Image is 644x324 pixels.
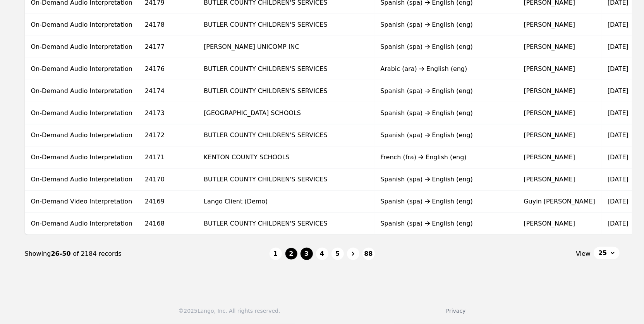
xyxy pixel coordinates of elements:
div: © 2025 Lango, Inc. All rights reserved. [178,307,280,315]
td: [PERSON_NAME] [517,213,601,235]
td: [PERSON_NAME] [517,124,601,146]
td: [GEOGRAPHIC_DATA] SCHOOLS [197,102,374,124]
td: 24177 [139,36,197,58]
td: Guyin [PERSON_NAME] [517,191,601,213]
time: [DATE] [608,109,629,117]
td: 24173 [139,102,197,124]
time: [DATE] [608,220,629,227]
button: 1 [270,248,282,260]
td: 24171 [139,146,197,169]
nav: Page navigation [25,235,620,273]
button: 4 [316,248,328,260]
td: 24169 [139,191,197,213]
time: [DATE] [608,21,629,28]
td: On-Demand Audio Interpretation [25,14,139,36]
button: 88 [362,248,375,260]
time: [DATE] [608,43,629,50]
td: 24170 [139,169,197,191]
td: 24172 [139,124,197,146]
td: [PERSON_NAME] [517,169,601,191]
td: On-Demand Audio Interpretation [25,58,139,80]
td: 24174 [139,80,197,102]
td: Lango Client (Demo) [197,191,374,213]
time: [DATE] [608,131,629,139]
td: 24178 [139,14,197,36]
td: On-Demand Audio Interpretation [25,102,139,124]
td: BUTLER COUNTY CHILDREN'S SERVICES [197,169,374,191]
td: BUTLER COUNTY CHILDREN'S SERVICES [197,58,374,80]
td: On-Demand Audio Interpretation [25,169,139,191]
td: [PERSON_NAME] [517,58,601,80]
td: 24168 [139,213,197,235]
td: [PERSON_NAME] [517,102,601,124]
div: Spanish (spa) English (eng) [381,20,512,29]
span: 26-50 [51,250,73,257]
td: BUTLER COUNTY CHILDREN'S SERVICES [197,80,374,102]
td: On-Demand Audio Interpretation [25,146,139,169]
div: Spanish (spa) English (eng) [381,109,512,118]
div: Showing of 2184 records [25,249,270,259]
time: [DATE] [608,87,629,95]
time: [DATE] [608,176,629,183]
div: Spanish (spa) English (eng) [381,175,512,184]
td: [PERSON_NAME] [517,36,601,58]
div: Spanish (spa) English (eng) [381,197,512,206]
time: [DATE] [608,65,629,72]
td: [PERSON_NAME] [517,146,601,169]
div: Spanish (spa) English (eng) [381,42,512,52]
span: 25 [598,248,607,258]
td: BUTLER COUNTY CHILDREN'S SERVICES [197,124,374,146]
td: BUTLER COUNTY CHILDREN'S SERVICES [197,213,374,235]
button: 25 [594,247,619,259]
td: 24176 [139,58,197,80]
div: Spanish (spa) English (eng) [381,131,512,140]
a: Privacy [446,308,466,314]
td: KENTON COUNTY SCHOOLS [197,146,374,169]
td: On-Demand Video Interpretation [25,191,139,213]
span: View [576,249,591,259]
td: [PERSON_NAME] UNICOMP INC [197,36,374,58]
td: On-Demand Audio Interpretation [25,213,139,235]
div: French (fra) English (eng) [381,153,512,162]
time: [DATE] [608,198,629,205]
div: Arabic (ara) English (eng) [381,64,512,74]
div: Spanish (spa) English (eng) [381,219,512,228]
td: On-Demand Audio Interpretation [25,36,139,58]
button: 3 [301,248,313,260]
button: 5 [331,248,344,260]
td: BUTLER COUNTY CHILDREN'S SERVICES [197,14,374,36]
time: [DATE] [608,153,629,161]
td: On-Demand Audio Interpretation [25,124,139,146]
td: On-Demand Audio Interpretation [25,80,139,102]
div: Spanish (spa) English (eng) [381,86,512,96]
td: [PERSON_NAME] [517,80,601,102]
td: [PERSON_NAME] [517,14,601,36]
